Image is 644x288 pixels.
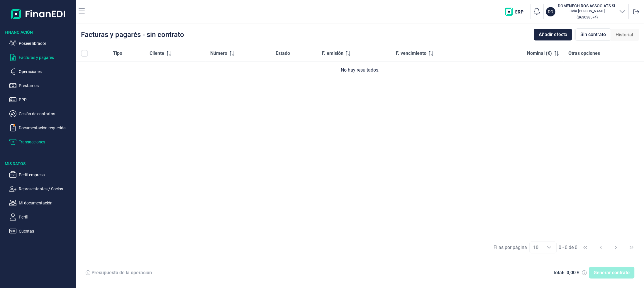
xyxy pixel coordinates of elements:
[9,110,74,117] button: Cesión de contratos
[150,50,164,57] span: Cliente
[19,124,74,131] p: Documentación requerida
[567,270,580,276] div: 0,00 €
[9,171,74,178] button: Perfil empresa
[553,270,565,276] div: Total:
[494,244,527,251] div: Filas por página
[9,124,74,131] button: Documentación requerida
[548,9,554,15] p: DO
[539,31,567,38] span: Añadir efecto
[581,31,606,38] span: Sin contrato
[611,29,638,41] div: Historial
[9,228,74,235] button: Cuentas
[594,240,608,255] button: Previous Page
[19,171,74,178] p: Perfil empresa
[19,40,74,47] p: Poseer librador
[542,242,556,253] div: Choose
[9,214,74,221] button: Perfil
[9,82,74,89] button: Préstamos
[19,96,74,103] p: PPP
[9,54,74,61] button: Facturas y pagarés
[19,82,74,89] p: Préstamos
[19,228,74,235] p: Cuentas
[322,50,343,57] span: F. emisión
[396,50,426,57] span: F. vencimiento
[91,270,152,276] div: Presupuesto de la operación
[9,185,74,192] button: Representantes / Socios
[113,50,122,57] span: Tipo
[625,240,639,255] button: Last Page
[81,67,639,74] div: No hay resultados.
[616,31,633,38] span: Historial
[527,50,552,57] span: Nominal (€)
[578,240,592,255] button: First Page
[609,240,623,255] button: Next Page
[577,15,598,19] small: Copiar cif
[546,3,626,21] button: DODOMENECH ROS ASSOCIATS SLLidia [PERSON_NAME](B63038574)
[568,50,600,57] span: Otras opciones
[558,3,617,9] h3: DOMENECH ROS ASSOCIATS SL
[9,96,74,103] button: PPP
[9,138,74,145] button: Transacciones
[576,28,611,41] div: Sin contrato
[9,40,74,47] button: Poseer librador
[19,138,74,145] p: Transacciones
[19,214,74,221] p: Perfil
[505,8,528,16] img: erp
[9,199,74,206] button: Mi documentación
[19,54,74,61] p: Facturas y pagarés
[558,9,617,13] p: Lidia [PERSON_NAME]
[210,50,227,57] span: Número
[19,185,74,192] p: Representantes / Socios
[19,68,74,75] p: Operaciones
[276,50,290,57] span: Estado
[19,199,74,206] p: Mi documentación
[9,68,74,75] button: Operaciones
[534,29,572,40] button: Añadir efecto
[19,110,74,117] p: Cesión de contratos
[559,245,578,250] span: 0 - 0 de 0
[81,31,184,38] div: Facturas y pagarés - sin contrato
[11,5,66,23] img: Logo de aplicación
[81,50,88,57] div: All items unselected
